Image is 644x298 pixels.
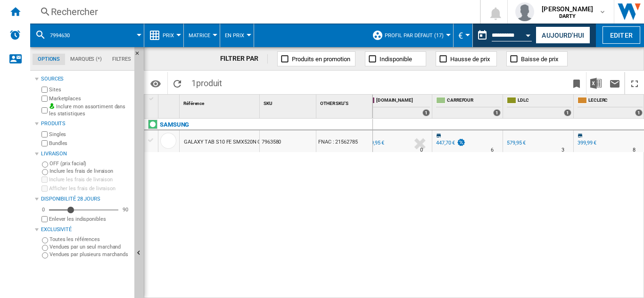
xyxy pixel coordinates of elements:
input: Singles [41,131,48,137]
span: [PERSON_NAME] [542,4,593,14]
label: Vendues par un seul marchand [50,243,131,250]
button: 7994630 [50,24,79,47]
div: Délai de livraison : 6 jours [491,145,494,155]
img: excel-24x24.png [590,78,602,89]
img: profile.jpg [515,2,534,21]
div: 447,70 € [435,138,466,148]
button: Créer un favoris [567,72,586,94]
span: Produits en promotion [292,56,350,63]
div: CARREFOUR 1 offers sold by CARREFOUR [434,95,503,118]
label: Inclure mon assortiment dans les statistiques [49,103,131,118]
md-tab-item: Marques (*) [65,54,107,65]
div: 1 offers sold by LECLERC [635,109,643,116]
span: SKU [264,101,272,106]
span: 7994630 [50,32,70,39]
span: produit [196,78,222,88]
div: 7994630 [35,24,139,47]
input: Inclure mon assortiment dans les statistiques [41,105,48,116]
button: Profil par défaut (17) [385,24,448,47]
span: OTHER SKU'S [320,101,348,106]
div: 399,99 € [578,140,596,146]
div: 579,95 € [505,138,526,148]
div: 90 [120,206,131,213]
input: Bundles [41,140,48,146]
img: alerts-logo.svg [9,29,21,40]
img: mysite-bg-18x18.png [49,103,55,109]
md-tab-item: Filtres [107,54,136,65]
div: Profil par défaut (17) [372,24,448,47]
div: Disponibilité 28 Jours [41,195,131,203]
input: Marketplaces [41,96,48,102]
div: SKU Sort None [262,95,316,109]
input: Inclure les frais de livraison [41,177,48,183]
span: Baisse de prix [521,56,558,63]
label: Bundles [49,140,131,147]
button: md-calendar [473,26,492,45]
div: Produits [41,120,131,128]
button: Recharger [168,72,187,94]
button: Open calendar [520,25,537,42]
div: 579,95 € [507,140,526,146]
div: 7963580 [260,130,316,152]
div: OTHER SKU'S Sort None [318,95,372,109]
input: Afficher les frais de livraison [41,216,48,222]
div: 1 offers sold by MATERIEL.NET [422,109,430,116]
div: Exclusivité [41,226,131,234]
div: 579,95 € [364,138,384,148]
button: Editer [603,26,640,44]
button: Baisse de prix [506,51,568,66]
button: Envoyer ce rapport par email [605,72,624,94]
div: En Prix [225,24,249,47]
div: 1 offers sold by CARREFOUR [493,109,501,116]
label: OFF (prix facial) [50,160,131,167]
span: En Prix [225,32,244,39]
button: Matrice [189,24,215,47]
input: Afficher les frais de livraison [41,185,48,192]
div: Délai de livraison : 0 jour [420,145,423,155]
span: Référence [183,101,204,106]
span: Prix [163,32,174,39]
button: Masquer [134,47,146,64]
button: Prix [163,24,179,47]
div: FNAC : 21562785 [316,130,372,152]
div: Sources [41,75,131,83]
span: [DOMAIN_NAME] [376,97,430,105]
input: Toutes les références [42,237,48,243]
div: 447,70 € [436,140,455,146]
button: Hausse de prix [436,51,497,66]
div: Rechercher [51,5,455,18]
button: Télécharger au format Excel [586,72,605,94]
label: Enlever les indisponibles [49,216,131,223]
div: LDLC 1 offers sold by LDLC [505,95,573,118]
div: Sort None [182,95,259,109]
div: GALAXY TAB S10 FE SMX520N GRIS 8GO 128GO [184,131,298,153]
div: 0 [40,206,47,213]
label: Sites [49,86,131,93]
input: Inclure les frais de livraison [42,169,48,175]
md-tab-item: Options [33,54,65,65]
div: 399,99 € [576,138,596,148]
input: Vendues par un seul marchand [42,245,48,251]
button: Plein écran [625,72,644,94]
span: CARREFOUR [447,97,501,105]
button: Aujourd'hui [536,26,590,44]
button: € [458,24,468,47]
span: € [458,31,463,40]
span: Hausse de prix [450,56,490,63]
label: Singles [49,131,131,138]
label: Toutes les références [50,236,131,243]
input: Sites [41,87,48,93]
div: 579,95 € [365,140,384,146]
div: Sort None [160,95,179,109]
md-slider: Disponibilité [49,205,118,215]
span: Matrice [189,32,210,39]
label: Marketplaces [49,95,131,102]
div: Délai de livraison : 8 jours [633,145,636,155]
div: Délai de livraison : 3 jours [561,145,564,155]
button: Options [146,75,165,92]
label: Vendues par plusieurs marchands [50,251,131,258]
button: Produits en promotion [277,51,355,66]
